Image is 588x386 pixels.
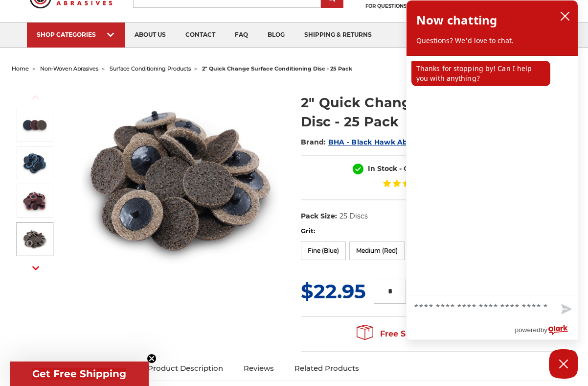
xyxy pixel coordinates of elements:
p: FOR QUESTIONS OR INQUIRIES [359,3,450,9]
div: chat [407,56,578,295]
dt: Pack Size: [301,211,337,221]
label: Grit: [301,226,576,236]
span: Get Free Shipping [32,368,126,380]
button: Previous [24,87,47,108]
div: SHOP CATEGORIES [37,31,115,38]
img: Black Hawk Abrasives 2 inch quick change disc for surface preparation on metals [82,83,278,279]
h1: 2" Quick Change Surface Conditioning Disc - 25 Pack [301,93,576,131]
img: Black Hawk Abrasives' tan surface conditioning disc, 2-inch quick change, 60-80 grit coarse texture. [23,227,47,251]
dd: 25 Discs [339,211,368,221]
span: Brand: [301,138,326,146]
span: - Over [399,164,421,173]
a: shipping & returns [294,23,382,48]
button: close chatbox [557,9,573,24]
button: Close teaser [147,354,157,363]
span: Free Shipping on orders over $149 [357,324,520,344]
button: Send message [553,298,578,321]
a: faq [225,23,258,48]
a: blog [258,23,294,48]
span: In Stock [368,164,397,173]
a: BHA - Black Hawk Abrasives [328,138,433,146]
span: by [541,324,547,336]
img: Black Hawk Abrasives' blue surface conditioning disc, 2-inch quick change, 280-360 grit fine texture [23,151,47,175]
button: Next [24,258,47,279]
img: Black Hawk Abrasives' red surface conditioning disc, 2-inch quick change, 100-150 grit medium tex... [23,189,47,213]
a: Related Products [284,358,369,379]
a: home [12,65,29,72]
img: Black Hawk Abrasives 2 inch quick change disc for surface preparation on metals [23,113,47,137]
p: Thanks for stopping by! Can I help you with anything? [411,61,550,86]
span: powered [515,324,540,336]
a: contact [176,23,225,48]
a: Frequently Bought Together [12,358,137,379]
span: 2" quick change surface conditioning disc - 25 pack [202,65,352,72]
span: $22.95 [301,279,366,303]
a: surface conditioning products [110,65,191,72]
div: Get Free ShippingClose teaser [10,362,149,386]
a: non-woven abrasives [40,65,98,72]
a: Product Description [137,358,233,379]
a: Powered by Olark [515,321,578,339]
a: about us [125,23,176,48]
button: Close Chatbox [549,349,578,379]
p: Questions? We'd love to chat. [416,36,568,46]
h2: Now chatting [416,10,497,30]
a: Reviews [233,358,284,379]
